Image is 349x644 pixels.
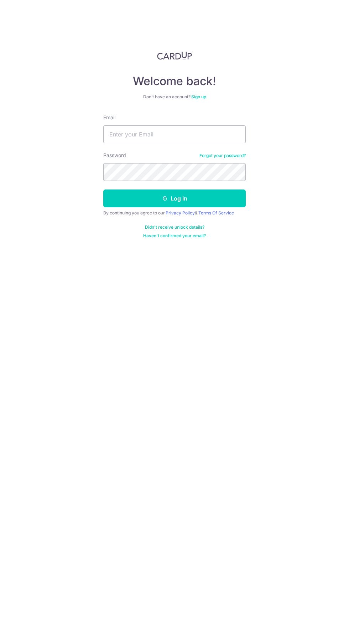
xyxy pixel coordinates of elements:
label: Password [103,152,126,159]
div: By continuing you agree to our & [103,210,246,216]
button: Log in [103,189,246,207]
a: Sign up [191,94,206,99]
a: Privacy Policy [166,210,195,215]
input: Enter your Email [103,125,246,143]
a: Forgot your password? [199,153,246,159]
label: Email [103,114,115,121]
a: Terms Of Service [198,210,234,215]
img: CardUp Logo [157,51,192,60]
h4: Welcome back! [103,74,246,88]
div: Don’t have an account? [103,94,246,100]
a: Didn't receive unlock details? [145,224,204,230]
a: Haven't confirmed your email? [143,233,206,239]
